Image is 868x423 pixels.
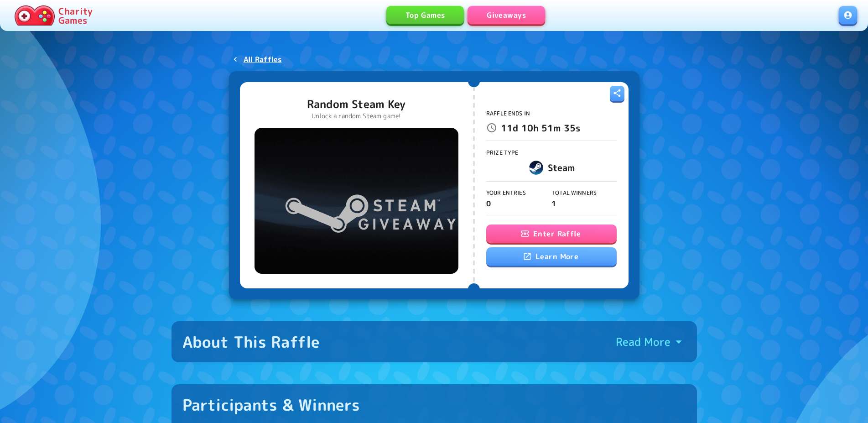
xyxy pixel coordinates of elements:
img: Charity.Games [15,5,55,26]
img: Random Steam Key [255,128,458,274]
span: Prize Type [486,149,519,157]
span: Raffle Ends In [486,110,530,117]
p: Random Steam Key [307,97,405,111]
p: All Raffles [244,54,282,65]
p: 1 [551,198,617,209]
p: 0 [486,198,551,209]
a: Charity Games [11,4,96,27]
div: About This Raffle [182,332,320,351]
button: Enter Raffle [486,225,617,243]
h6: Steam [548,160,575,175]
p: 11d 10h 51m 35s [501,120,580,135]
a: Learn More [486,247,617,266]
a: Top Games [386,6,464,24]
div: Participants & Winners [182,395,360,414]
button: About This RaffleRead More [172,321,697,362]
p: Read More [616,334,670,349]
a: All Raffles [229,51,286,68]
p: Unlock a random Steam game! [307,111,405,120]
span: Your Entries [486,189,526,197]
a: Giveaways [468,6,545,24]
p: Charity Games [58,6,93,25]
span: Total Winners [551,189,597,197]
